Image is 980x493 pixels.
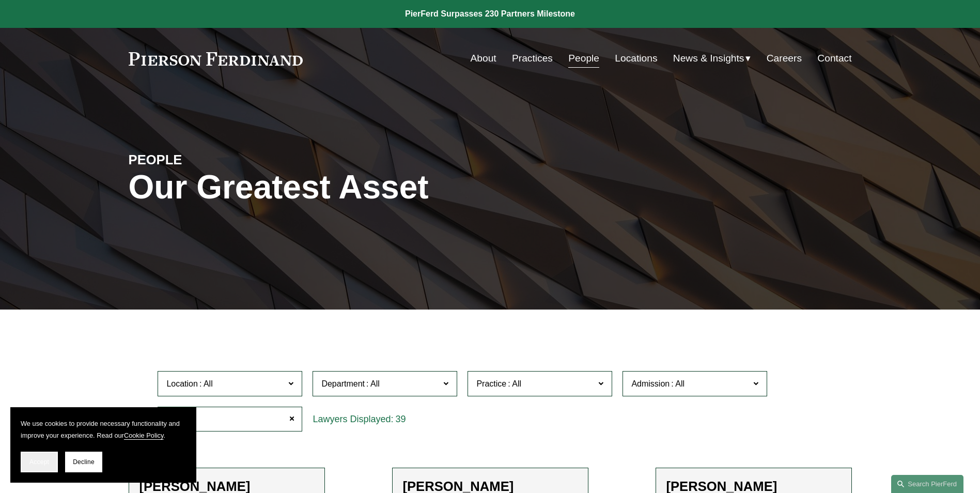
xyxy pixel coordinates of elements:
[21,418,186,441] p: We use cookies to provide necessary functionality and improve your experience. Read our .
[673,50,744,68] span: News & Insights
[73,458,95,466] span: Decline
[476,379,506,388] span: Practice
[166,379,198,388] span: Location
[471,49,496,68] a: About
[129,151,309,168] h4: PEOPLE
[321,379,365,388] span: Department
[891,475,963,493] a: Search this site
[568,49,599,68] a: People
[767,49,802,68] a: Careers
[65,452,102,472] button: Decline
[395,414,406,424] span: 39
[124,432,164,439] a: Cookie Policy
[615,49,657,68] a: Locations
[673,49,751,68] a: folder dropdown
[817,49,851,68] a: Contact
[21,452,58,472] button: Accept
[10,407,196,483] section: Cookie banner
[129,168,611,206] h1: Our Greatest Asset
[29,458,49,466] span: Accept
[512,49,553,68] a: Practices
[631,379,670,388] span: Admission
